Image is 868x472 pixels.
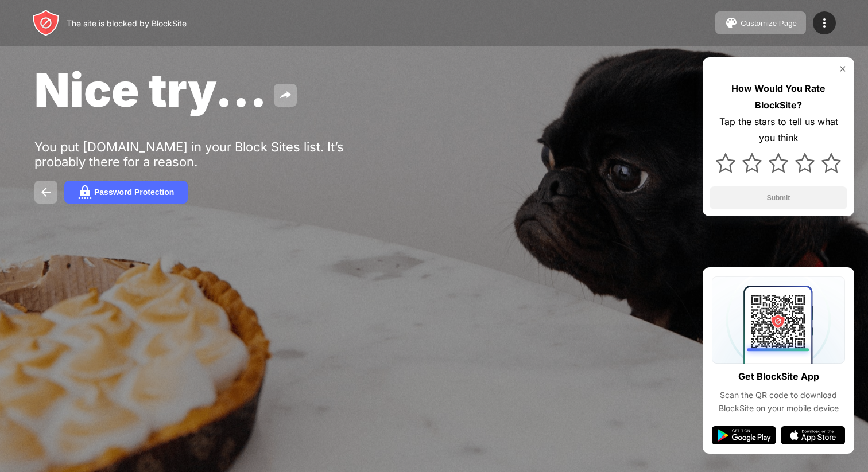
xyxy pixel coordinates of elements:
img: star.svg [769,153,788,173]
img: header-logo.svg [32,9,60,37]
img: star.svg [795,153,815,173]
div: Customize Page [741,19,797,28]
img: rate-us-close.svg [838,64,847,73]
img: menu-icon.svg [817,16,831,30]
button: Submit [710,186,847,209]
img: back.svg [39,185,53,199]
div: Password Protection [94,188,174,197]
div: You put [DOMAIN_NAME] in your Block Sites list. It’s probably there for a reason. [34,139,389,169]
button: Customize Page [715,11,806,34]
div: Tap the stars to tell us what you think [710,114,847,147]
img: share.svg [278,88,292,102]
img: qrcode.svg [712,276,845,364]
div: How Would You Rate BlockSite? [710,80,847,114]
img: google-play.svg [712,426,776,444]
span: Nice try... [34,62,267,118]
div: Scan the QR code to download BlockSite on your mobile device [712,389,845,415]
img: pallet.svg [724,16,738,30]
div: Get BlockSite App [738,368,819,385]
img: star.svg [716,153,735,173]
img: star.svg [821,153,841,173]
img: app-store.svg [781,426,845,444]
img: password.svg [78,185,92,199]
img: star.svg [742,153,762,173]
button: Password Protection [64,181,188,204]
div: The site is blocked by BlockSite [67,18,187,28]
